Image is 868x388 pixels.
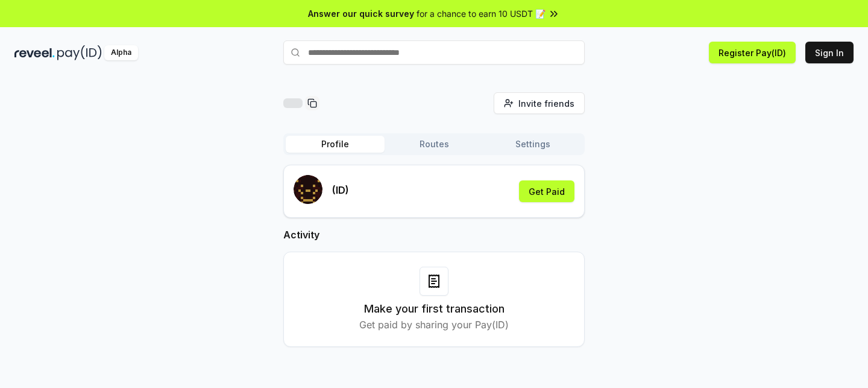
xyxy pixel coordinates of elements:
[308,7,414,20] span: Answer our quick survey
[518,97,574,110] span: Invite friends
[385,136,483,153] button: Routes
[14,45,55,60] img: reveel_dark
[805,42,854,63] button: Sign In
[417,7,546,20] span: for a chance to earn 10 USDT 📝
[359,317,509,332] p: Get paid by sharing your Pay(ID)
[494,92,585,114] button: Invite friends
[709,42,796,63] button: Register Pay(ID)
[283,227,585,242] h2: Activity
[57,45,102,60] img: pay_id
[286,136,385,153] button: Profile
[483,136,582,153] button: Settings
[519,180,574,202] button: Get Paid
[104,45,138,60] div: Alpha
[364,301,505,317] h3: Make your first transaction
[332,183,349,197] p: (ID)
